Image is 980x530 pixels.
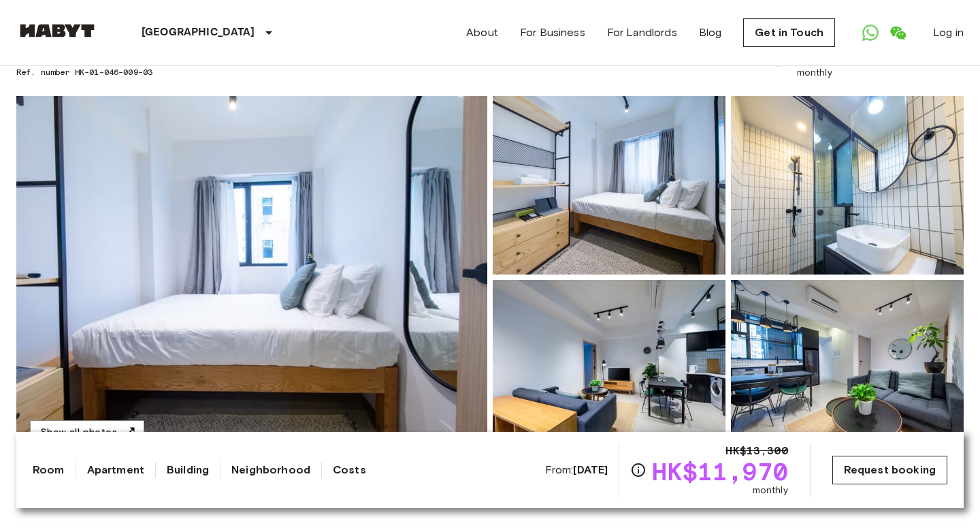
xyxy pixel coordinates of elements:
img: Habyt [16,24,98,37]
a: For Landlords [607,25,677,41]
a: Get in Touch [743,18,835,47]
svg: Check cost overview for full price breakdown. Please note that discounts apply to new joiners onl... [630,462,647,478]
a: Neighborhood [231,462,310,478]
img: Picture of unit HK-01-046-009-03 [731,280,964,458]
a: Building [167,462,209,478]
img: Picture of unit HK-01-046-009-03 [493,96,725,275]
a: Log in [933,25,964,41]
b: [DATE] [573,463,608,476]
a: Blog [699,25,722,41]
a: Open WeChat [884,19,911,46]
a: Apartment [87,462,144,478]
span: HK$13,300 [725,443,787,459]
span: HK$11,970 [652,459,787,484]
a: Request booking [832,456,947,484]
img: Picture of unit HK-01-046-009-03 [731,96,964,275]
span: monthly [797,66,832,80]
img: Picture of unit HK-01-046-009-03 [493,280,725,458]
span: HK$11,970 [696,42,832,66]
button: Show all photos [30,420,144,446]
a: For Business [520,25,585,41]
a: Costs [333,462,366,478]
a: Open WhatsApp [857,19,884,46]
p: [GEOGRAPHIC_DATA] [142,25,255,41]
span: From: [545,463,608,478]
a: About [466,25,498,41]
img: Marketing picture of unit HK-01-046-009-03 [16,96,487,458]
span: monthly [753,484,788,497]
a: Room [33,462,65,478]
span: Ref. number HK-01-046-009-03 [16,66,235,78]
